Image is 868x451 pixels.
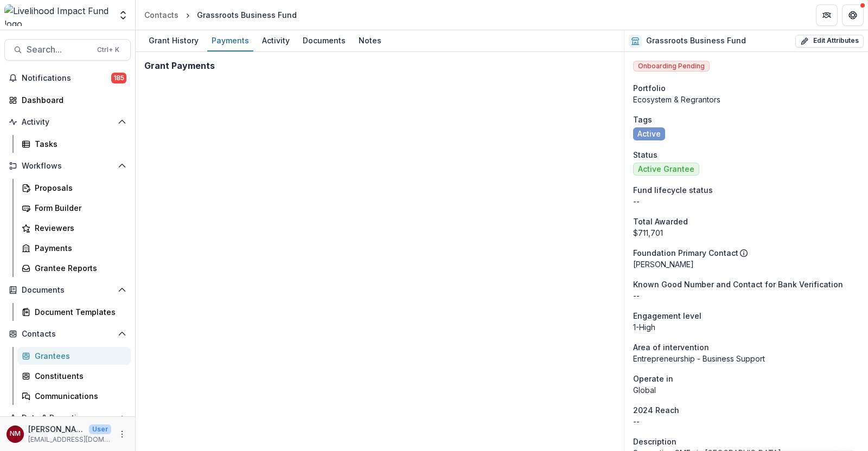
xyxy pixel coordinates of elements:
[22,330,113,339] span: Contacts
[22,286,113,295] span: Documents
[4,325,131,343] button: Open Contacts
[633,196,859,207] p: --
[4,113,131,131] button: Open Activity
[633,290,859,301] p: --
[4,39,131,61] button: Search...
[17,239,131,257] a: Payments
[35,242,122,254] div: Payments
[298,30,350,51] a: Documents
[35,138,122,150] div: Tasks
[22,162,113,171] span: Workflows
[144,30,203,51] a: Grant History
[633,82,666,94] span: Portfolio
[197,9,297,21] div: Grassroots Business Fund
[633,94,859,105] p: Ecosystem & Regrantors
[35,262,122,274] div: Grantee Reports
[35,306,122,318] div: Document Templates
[4,281,131,299] button: Open Documents
[35,182,122,194] div: Proposals
[633,61,710,72] span: Onboarding Pending
[17,135,131,153] a: Tasks
[646,36,746,46] h2: Grassroots Business Fund
[89,424,111,434] p: User
[633,259,859,270] p: [PERSON_NAME]
[207,33,253,48] div: Payments
[816,4,838,26] button: Partners
[633,310,701,321] span: Engagement level
[10,430,21,437] div: Njeri Muthuri
[354,33,386,48] div: Notes
[4,157,131,175] button: Open Workflows
[22,94,122,106] div: Dashboard
[633,184,713,196] span: Fund lifecycle status
[28,435,111,444] p: [EMAIL_ADDRESS][DOMAIN_NAME]
[258,30,294,51] a: Activity
[633,416,859,427] p: --
[144,61,215,71] h2: Grant Payments
[4,91,131,109] a: Dashboard
[140,7,183,23] a: Contacts
[207,30,253,51] a: Payments
[633,227,859,239] div: $711,701
[633,342,709,353] span: Area of intervention
[17,219,131,237] a: Reviewers
[633,114,652,125] span: Tags
[258,33,294,48] div: Activity
[35,350,122,362] div: Grantees
[144,33,203,48] div: Grant History
[633,373,673,384] span: Operate in
[17,199,131,217] a: Form Builder
[17,387,131,405] a: Communications
[633,384,859,396] p: Global
[842,4,864,26] button: Get Help
[4,4,111,26] img: Livelihood Impact Fund logo
[17,347,131,365] a: Grantees
[22,74,111,83] span: Notifications
[633,404,679,416] span: 2024 Reach
[633,353,859,364] p: Entrepreneurship - Business Support
[4,409,131,427] button: Open Data & Reporting
[4,69,131,87] button: Notifications185
[17,303,131,321] a: Document Templates
[22,414,113,423] span: Data & Reporting
[17,259,131,277] a: Grantee Reports
[35,390,122,402] div: Communications
[22,118,113,127] span: Activity
[17,179,131,197] a: Proposals
[633,149,658,160] span: Status
[35,202,122,214] div: Form Builder
[17,367,131,385] a: Constituents
[116,428,129,441] button: More
[116,4,131,26] button: Open entity switcher
[27,44,91,55] span: Search...
[633,321,859,333] p: 1-High
[638,165,694,174] span: Active Grantee
[144,9,178,21] div: Contacts
[298,33,350,48] div: Documents
[633,216,688,227] span: Total Awarded
[633,279,843,290] span: Known Good Number and Contact for Bank Verification
[637,130,661,139] span: Active
[35,222,122,234] div: Reviewers
[111,73,126,83] span: 185
[633,247,738,259] p: Foundation Primary Contact
[95,44,122,56] div: Ctrl + K
[795,35,864,48] button: Edit Attributes
[28,423,85,435] p: [PERSON_NAME]
[35,370,122,382] div: Constituents
[140,7,301,23] nav: breadcrumb
[354,30,386,51] a: Notes
[633,436,676,447] span: Description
